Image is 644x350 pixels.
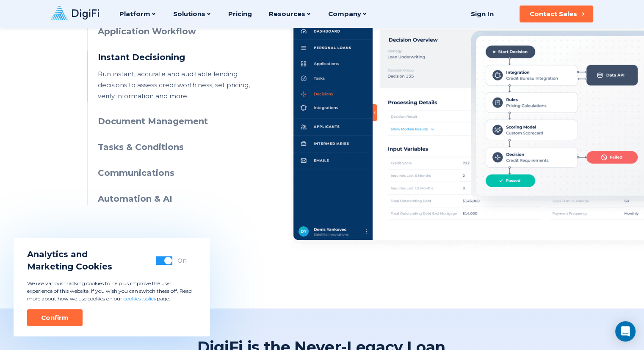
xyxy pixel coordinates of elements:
[27,309,83,326] button: Confirm
[98,25,252,38] h3: Application Workflow
[27,261,112,273] span: Marketing Cookies
[177,256,187,265] div: On
[27,248,112,261] span: Analytics and
[27,280,196,303] p: We use various tracking cookies to help us improve the user experience of this website. If you wi...
[98,167,252,179] h3: Communications
[520,6,593,22] button: Contact Sales
[124,295,157,302] a: cookies policy
[98,69,252,102] p: Run instant, accurate and auditable lending decisions to assess creditworthiness, set pricing, ve...
[41,314,69,322] div: Confirm
[98,115,252,128] h3: Document Management
[530,10,577,18] div: Contact Sales
[615,321,636,342] div: Open Intercom Messenger
[98,51,252,64] h3: Instant Decisioning
[98,193,252,205] h3: Automation & AI
[461,6,504,22] a: Sign In
[98,141,252,153] h3: Tasks & Conditions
